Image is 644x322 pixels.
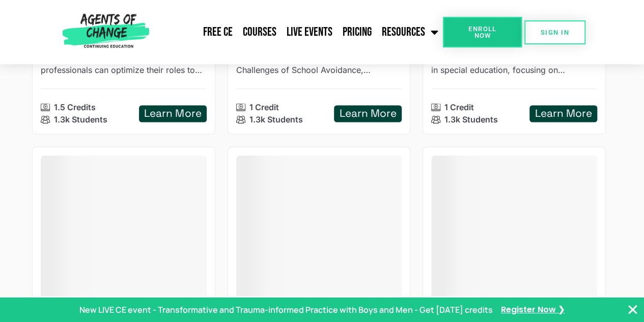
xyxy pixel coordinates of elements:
[144,107,201,120] h5: Learn More
[431,155,597,306] div: The Art of Group Therapy with Kids (1 General CE Credit)
[236,155,402,306] div: Child Welfare (1 General CE Credit)
[535,107,592,120] h5: Learn More
[54,101,96,113] p: 1.5 Credits
[249,101,279,113] p: 1 Credit
[54,113,107,126] p: 1.3k Students
[198,19,238,45] a: Free CE
[79,304,493,316] p: New LIVE CE event - Transformative and Trauma-informed Practice with Boys and Men - Get [DATE] cr...
[541,29,569,36] span: SIGN IN
[249,113,303,126] p: 1.3k Students
[41,155,207,306] div: Supporting Diverse Brains (1 General CE Credit)
[238,19,282,45] a: Courses
[153,19,443,45] nav: Menu
[41,155,207,296] div: .
[444,113,498,126] p: 1.3k Students
[431,155,597,296] div: .
[459,26,506,39] span: Enroll Now
[501,304,565,315] a: Register Now ❯
[338,19,377,45] a: Pricing
[282,19,338,45] a: Live Events
[627,304,639,316] button: Close Banner
[377,19,443,45] a: Resources
[524,20,585,44] a: SIGN IN
[340,107,397,120] h5: Learn More
[236,155,402,296] div: .
[443,17,522,47] a: Enroll Now
[444,101,474,113] p: 1 Credit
